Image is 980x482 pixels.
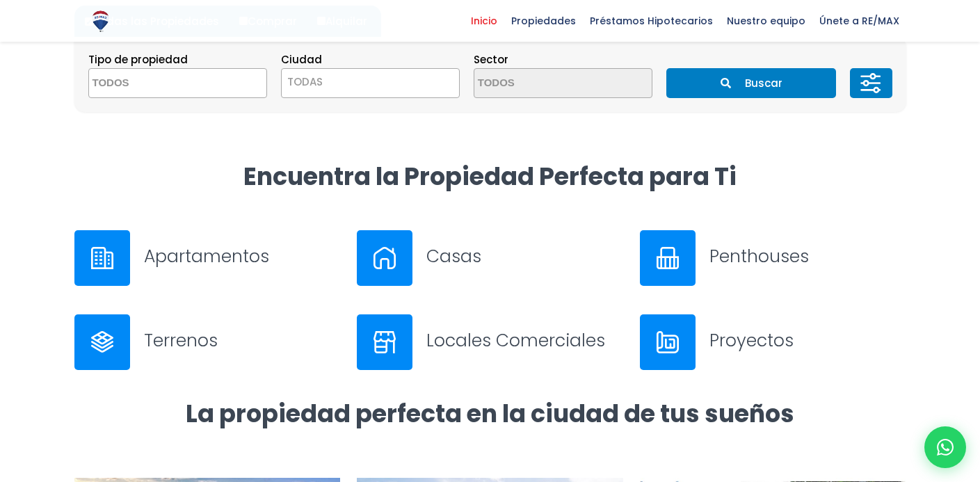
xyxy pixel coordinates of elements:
span: Nuestro equipo [720,10,812,31]
span: Tipo de propiedad [88,52,188,67]
a: Casas [357,230,623,286]
span: TODAS [287,74,323,89]
span: Préstamos Hipotecarios [583,10,720,31]
a: Penthouses [640,230,906,286]
a: Locales Comerciales [357,314,623,370]
textarea: Search [89,69,224,99]
span: Ciudad [281,52,322,67]
h3: Casas [426,244,623,268]
a: Proyectos [640,314,906,370]
textarea: Search [474,69,609,99]
h3: Apartamentos [144,244,341,268]
span: Únete a RE/MAX [812,10,906,31]
span: TODAS [282,72,459,92]
span: Propiedades [504,10,583,31]
a: Terrenos [74,314,341,370]
h3: Penthouses [709,244,906,268]
strong: Encuentra la Propiedad Perfecta para Ti [243,159,737,193]
h3: Locales Comerciales [426,328,623,353]
span: Sector [474,52,508,67]
span: TODAS [281,68,460,98]
a: Apartamentos [74,230,341,286]
h3: Terrenos [144,328,341,353]
img: Logo de REMAX [88,9,113,33]
span: Inicio [464,10,504,31]
h3: Proyectos [709,328,906,353]
strong: La propiedad perfecta en la ciudad de tus sueños [186,396,794,431]
button: Buscar [666,68,836,98]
